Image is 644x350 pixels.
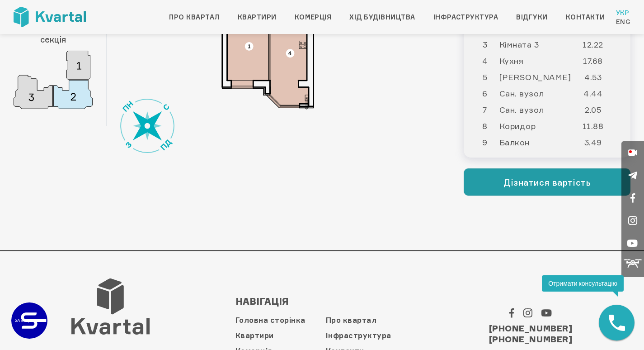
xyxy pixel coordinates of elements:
[566,12,605,23] a: Контакти
[471,69,498,85] td: 5
[489,323,573,334] a: [PHONE_NUMBER]
[489,334,573,345] a: [PHONE_NUMBER]
[471,85,498,101] td: 6
[571,118,623,134] td: 11.88
[433,12,498,23] a: Інфраструктура
[464,168,630,196] button: Дізнатися вартість
[499,134,571,150] td: Балкон
[499,118,571,134] td: Коридор
[14,30,93,48] h3: секція
[471,118,498,134] td: 8
[571,69,623,85] td: 4.53
[295,12,332,23] a: Комерція
[616,8,630,17] a: Укр
[471,53,498,69] td: 4
[235,316,306,325] a: Головна сторінка
[499,53,571,69] td: Кухня
[499,69,571,85] td: [PERSON_NAME]
[238,12,277,23] a: Квартири
[471,134,498,150] td: 9
[169,12,219,23] a: Про квартал
[571,53,623,69] td: 17.68
[71,278,150,335] img: Kvartal
[616,17,630,26] a: Eng
[326,316,376,325] a: Про квартал
[571,134,623,150] td: 3.49
[15,318,45,323] text: ЗАБУДОВНИК
[471,36,498,53] td: 3
[516,12,547,23] a: Відгуки
[571,36,623,53] td: 12.22
[235,296,403,307] h3: Навігація
[14,7,86,27] img: Kvartal
[499,36,571,53] td: Кімната 3
[571,85,623,101] td: 4.44
[471,101,498,118] td: 7
[11,302,47,339] a: ЗАБУДОВНИК
[542,275,624,292] div: Отримати консультацію
[499,101,571,118] td: Сан. вузол
[571,101,623,118] td: 2.05
[499,85,571,101] td: Сан. вузол
[326,331,391,340] a: Інфраструктура
[349,12,415,23] a: Хід будівництва
[235,331,274,340] a: Квартири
